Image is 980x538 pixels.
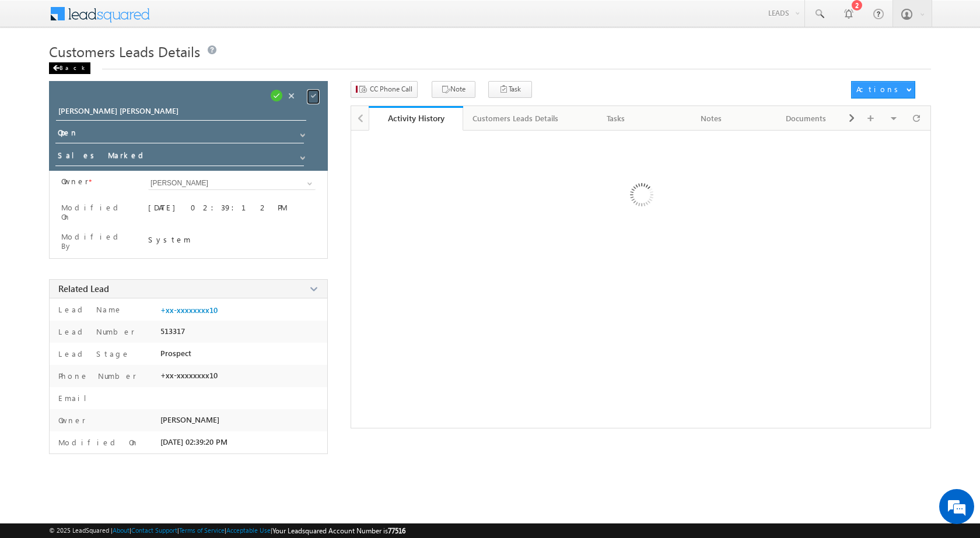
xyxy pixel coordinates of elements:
div: Documents [768,111,843,125]
div: Chat with us now [61,61,196,76]
label: Modified On [55,437,139,448]
div: System [148,234,316,245]
a: Show All Items [294,149,309,161]
label: Owner [61,177,89,186]
div: Actions [856,84,902,94]
button: Actions [851,81,915,99]
span: © 2025 LeadSquared | | | | | [49,525,405,536]
div: Tasks [578,111,653,125]
label: Modified On [61,203,134,221]
div: Back [49,62,90,74]
a: Show All Items [301,178,316,189]
button: CC Phone Call [351,81,418,98]
a: Notes [664,106,759,131]
label: Phone Number [55,371,136,381]
a: +xx-xxxxxxxx10 [160,305,218,315]
input: Type to Search [148,177,316,190]
a: Customers Leads Details [463,106,569,131]
span: Prospect [160,349,191,358]
img: Loading ... [580,136,701,257]
a: About [113,526,129,534]
a: Tasks [569,106,664,131]
button: Task [488,81,532,98]
label: Lead Stage [55,349,130,359]
span: CC Phone Call [370,84,412,94]
input: Status [55,125,303,143]
label: Owner [55,415,86,426]
img: d_60004797649_company_0_60004797649 [20,61,49,76]
label: Email [55,393,96,403]
textarea: Type your message and hit 'Enter' [15,108,213,349]
em: Start Chat [159,359,212,375]
a: Documents [759,106,854,131]
button: Note [432,81,475,98]
label: Lead Number [55,326,135,337]
a: Activity History [369,106,464,131]
input: Opportunity Name Opportunity Name [56,104,306,121]
label: Modified By [61,232,134,251]
a: Show All Items [294,126,309,138]
span: Customers Leads Details [49,42,200,61]
span: [DATE] 02:39:20 PM [160,437,228,446]
div: [DATE] 02:39:12 PM [148,202,316,219]
a: Contact Support [131,526,177,534]
label: Lead Name [55,304,123,315]
a: Terms of Service [179,526,225,534]
span: 77516 [388,526,405,535]
span: Related Lead [58,283,109,294]
span: +xx-xxxxxxxx10 [160,371,218,380]
div: Minimize live chat window [191,6,219,34]
div: Notes [673,111,748,125]
a: Acceptable Use [226,526,271,534]
span: Your Leadsquared Account Number is [272,526,405,535]
div: Activity History [377,112,455,124]
div: Customers Leads Details [473,111,558,125]
input: Stage [55,148,303,166]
